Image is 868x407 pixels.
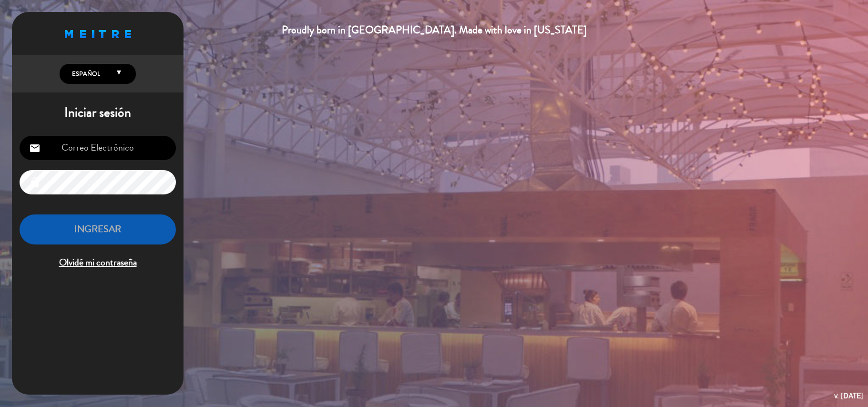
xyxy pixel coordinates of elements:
[20,214,176,244] button: INGRESAR
[70,69,100,79] span: Español
[20,136,176,160] input: Correo Electrónico
[12,105,184,121] h1: Iniciar sesión
[20,255,176,271] span: Olvidé mi contraseña
[834,389,863,402] div: v. [DATE]
[29,177,41,188] i: lock
[29,142,41,154] i: email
